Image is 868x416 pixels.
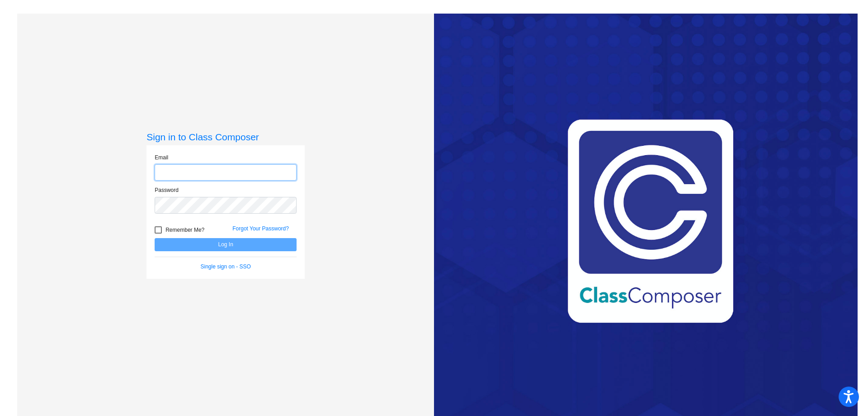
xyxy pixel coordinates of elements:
label: Password [155,186,179,194]
h3: Sign in to Class Composer [146,131,305,143]
a: Forgot Your Password? [232,225,289,232]
span: Remember Me? [165,225,204,235]
a: Single sign on - SSO [201,263,251,270]
button: Log In [155,238,297,251]
label: Email [155,153,168,162]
